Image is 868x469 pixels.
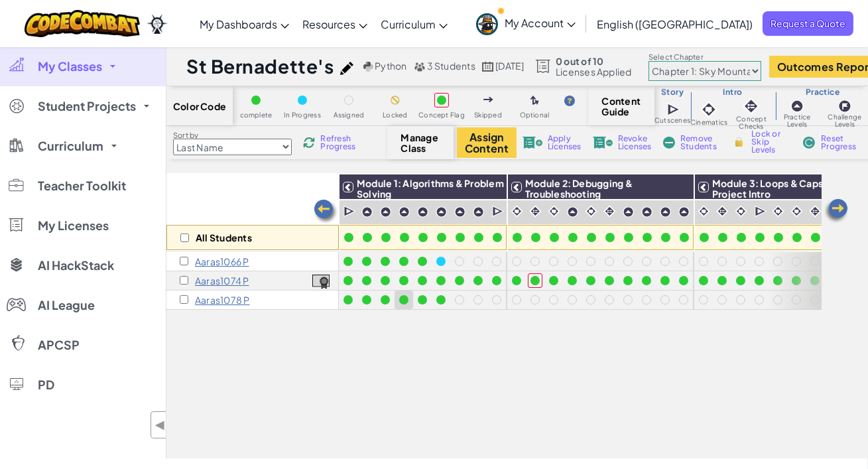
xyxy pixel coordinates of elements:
img: python.png [363,62,373,72]
span: 0 out of 10 [556,56,632,66]
label: Select Chapter [649,52,761,62]
img: IconChallengeLevel.svg [838,100,851,113]
img: IconOptionalLevel.svg [530,96,539,106]
img: IconCutscene.svg [343,205,356,218]
p: All Students [196,232,252,243]
span: ◀ [155,415,166,435]
span: In Progress [284,111,321,119]
button: Assign Content [457,127,517,158]
img: MultipleUsers.png [414,62,426,72]
img: IconPracticeLevel.svg [380,206,391,218]
img: IconPracticeLevel.svg [641,206,652,218]
a: My Dashboards [193,6,296,42]
img: IconCinematic.svg [548,205,560,218]
span: Color Code [173,101,226,111]
span: Locked [383,111,407,119]
span: Concept Checks [727,115,775,130]
img: Ozaria [147,14,168,34]
img: IconInteractive.svg [529,205,542,218]
span: Module 3: Loops & Capstone Project Intro [712,177,845,200]
h3: Story [654,87,690,98]
span: AI League [38,299,95,311]
span: Practice Levels [775,113,820,128]
span: Refresh Progress [320,135,361,151]
a: View Course Completion Certificate [312,273,330,288]
p: Aaras1078 P [195,295,250,305]
img: IconReset.svg [802,137,816,149]
img: avatar [476,13,498,35]
img: IconPracticeLevel.svg [454,206,465,218]
span: Apply Licenses [548,135,582,151]
img: IconPracticeLevel.svg [361,206,373,218]
img: IconPracticeLevel.svg [660,206,671,218]
img: IconInteractive.svg [742,97,761,115]
span: 3 Students [427,60,475,72]
span: Curriculum [38,140,103,152]
img: CodeCombat logo [25,10,141,37]
a: Curriculum [374,6,454,42]
span: Resources [302,17,355,31]
img: IconSkippedLevel.svg [483,97,493,102]
img: IconPracticeLevel.svg [473,206,484,218]
span: Python [375,60,406,72]
img: IconRemoveStudents.svg [663,137,675,149]
p: Aaras1074 P [195,275,249,286]
img: IconPracticeLevel.svg [567,206,578,218]
a: My Account [469,3,582,44]
img: IconLicenseApply.svg [523,137,542,149]
img: certificate-icon.png [312,275,330,289]
img: IconPracticeLevel.svg [678,206,690,218]
img: IconCinematic.svg [698,205,710,218]
span: Revoke Licenses [618,135,652,151]
span: Remove Students [680,135,720,151]
span: AI HackStack [38,259,114,271]
span: My Classes [38,60,102,72]
span: My Licenses [38,220,109,232]
span: Reset Progress [821,135,861,151]
img: IconCutscene.svg [667,102,681,117]
span: My Account [505,16,576,30]
img: IconCinematic.svg [511,205,523,218]
span: Skipped [474,111,502,119]
img: IconHint.svg [564,96,575,106]
span: Manage Class [401,132,440,153]
img: IconInteractive.svg [809,205,822,218]
label: Sort by [173,130,292,141]
span: Concept Flag [418,111,465,119]
img: calendar.svg [482,62,494,72]
h1: St Bernadette's [186,54,334,79]
span: Cutscenes [654,117,690,124]
img: IconCinematic.svg [790,205,803,218]
img: IconCinematic.svg [772,205,784,218]
img: IconLicenseRevoke.svg [593,137,613,149]
img: IconReload.svg [303,137,315,149]
span: [DATE] [495,60,524,72]
span: complete [240,111,273,119]
img: IconLock.svg [732,136,746,148]
p: Aaras1066 P [195,256,249,267]
span: Curriculum [381,17,436,31]
img: IconInteractive.svg [603,205,616,218]
img: IconCutscene.svg [492,205,505,218]
span: Module 2: Debugging & Troubleshooting [525,177,633,200]
img: IconCinematic.svg [735,205,747,218]
img: Arrow_Left.png [823,198,849,224]
span: Lock or Skip Levels [751,130,790,154]
span: Content Guide [602,96,641,117]
span: English ([GEOGRAPHIC_DATA]) [597,17,753,31]
a: Request a Quote [763,11,853,36]
img: IconPracticeLevel.svg [436,206,447,218]
span: Optional [520,111,550,119]
img: Arrow_Left.png [312,198,339,225]
img: IconCutscene.svg [755,205,767,218]
img: IconPracticeLevel.svg [399,206,410,218]
a: Resources [296,6,374,42]
img: IconPracticeLevel.svg [790,100,804,113]
img: IconCinematic.svg [700,100,718,119]
img: IconCinematic.svg [585,205,597,218]
span: Teacher Toolkit [38,180,126,192]
span: My Dashboards [200,17,277,31]
a: English ([GEOGRAPHIC_DATA]) [590,6,759,42]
